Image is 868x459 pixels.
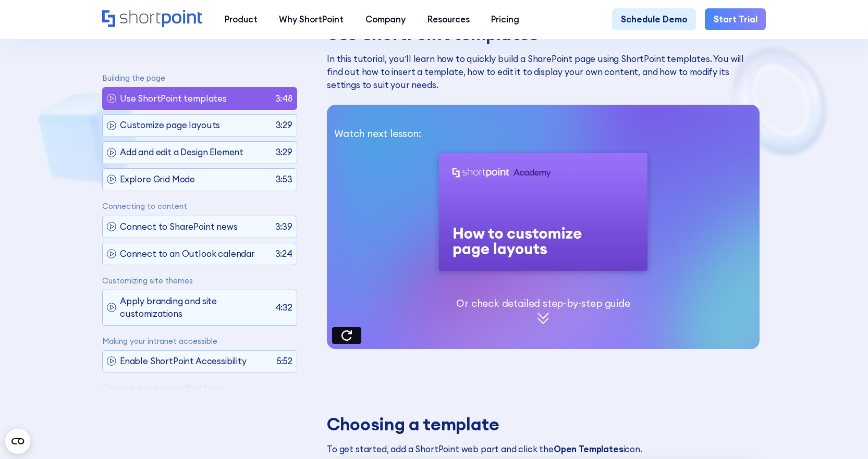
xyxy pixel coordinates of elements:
[332,327,361,344] div: Watch again
[327,414,760,435] h3: Choosing a template
[705,8,766,30] a: Start Trial
[491,13,519,26] div: Pricing
[268,8,355,30] a: Why ShortPoint
[275,301,292,314] p: 4:32
[275,92,292,105] p: 3:48
[5,429,30,454] button: Open CMP widget
[439,153,648,270] img: Next lesson thumbnail
[120,119,220,132] p: Customize page layouts
[327,443,760,456] p: To get started, add a ShortPoint web part and click the icon.
[225,13,258,26] div: Product
[275,220,292,233] p: 3:39
[120,173,195,187] p: Explore Grid Mode
[456,296,630,311] p: Or check detailed step-by-step guide
[417,8,481,30] a: Resources
[120,247,255,260] p: Connect to an Outlook calendar
[276,173,292,187] p: 3:53
[120,92,227,105] p: Use ShortPoint templates
[334,126,752,141] p: Watch next lesson:
[120,355,247,368] p: Enable ShortPoint Accessibility
[102,74,298,83] p: Building the page
[102,277,298,286] p: Customizing site themes
[276,119,292,132] p: 3:29
[120,146,243,159] p: Add and edit a Design Element
[327,24,760,44] h3: Use ShortPoint templates
[680,338,868,459] iframe: Chat Widget
[102,10,203,29] a: Home
[102,384,298,393] p: Continuing to explore ShortPoint
[275,247,292,260] p: 3:24
[327,53,760,92] p: In this tutorial, you’ll learn how to quickly build a SharePoint page using ShortPoint templates....
[554,443,624,454] strong: Open Templates
[276,146,292,159] p: 3:29
[102,337,298,346] p: Making your intranet accessible
[120,220,238,233] p: Connect to SharePoint news
[427,13,470,26] div: Resources
[277,355,292,368] p: 5:52
[279,13,344,26] div: Why ShortPoint
[214,8,268,30] a: Product
[102,203,298,212] p: Connecting to content
[481,8,531,30] a: Pricing
[354,8,417,30] a: Company
[365,13,406,26] div: Company
[612,8,696,30] a: Schedule Demo
[120,295,271,321] p: Apply branding and site customizations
